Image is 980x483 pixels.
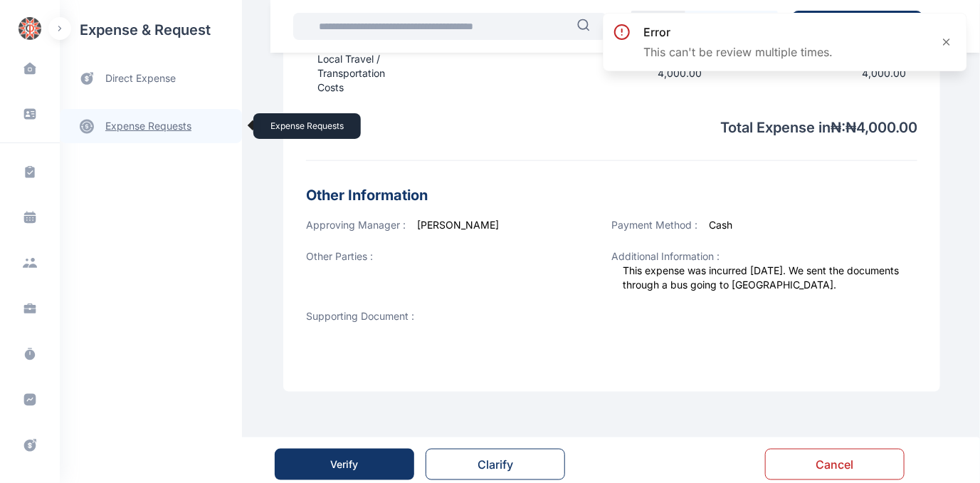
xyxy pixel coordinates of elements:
[710,219,733,231] span: Cash
[60,98,242,143] div: expense requestsexpense requests
[765,449,905,480] button: Cancel
[60,60,242,98] a: direct expense
[306,309,414,323] span: Supporting Document :
[306,41,419,106] td: Local Travel / Transportation Costs
[623,264,918,292] span: This expense was incurred [DATE]. We sent the documents through a bus going to [GEOGRAPHIC_DATA].
[417,219,499,231] span: [PERSON_NAME]
[643,24,833,41] h3: error
[612,219,698,231] span: Payment Method :
[306,219,406,231] span: Approving Manager :
[306,249,373,286] span: Other Parties :
[331,457,359,472] div: Verify
[105,71,176,86] span: direct expense
[643,43,833,61] p: This can't be review multiple times.
[275,449,414,480] button: Verify
[60,109,242,143] a: expense requests
[306,106,917,137] p: Total Expense in ₦ : ₦ 4,000.00
[306,184,917,207] h3: Other Information
[612,250,720,262] span: Additional Information :
[426,449,565,480] button: Clarify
